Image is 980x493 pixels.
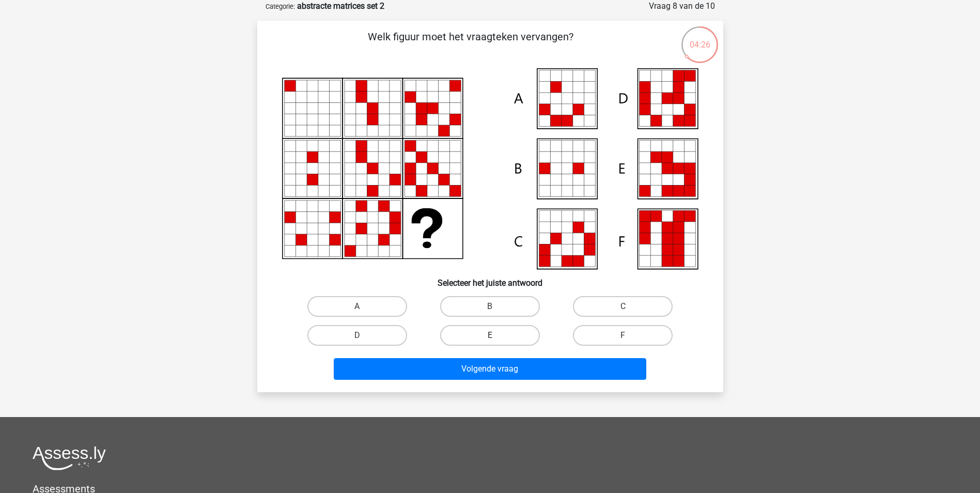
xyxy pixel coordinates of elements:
[266,3,295,10] small: Categorie:
[680,25,719,51] div: 04:26
[307,325,407,346] label: D
[440,296,540,317] label: B
[297,1,384,11] strong: abstracte matrices set 2
[573,325,673,346] label: F
[274,29,668,60] p: Welk figuur moet het vraagteken vervangen?
[33,446,106,470] img: Assessly logo
[334,358,646,380] button: Volgende vraag
[307,296,407,317] label: A
[573,296,673,317] label: C
[274,270,707,288] h6: Selecteer het juiste antwoord
[440,325,540,346] label: E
